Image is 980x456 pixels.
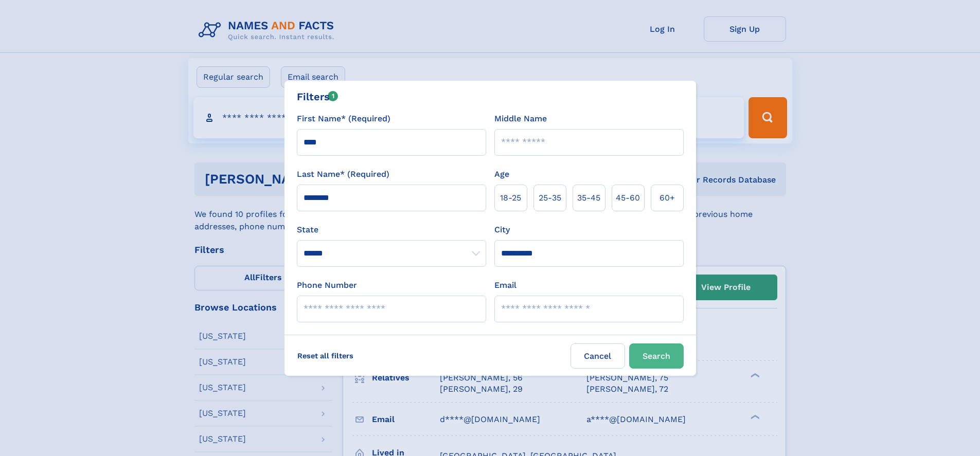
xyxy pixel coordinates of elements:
[494,113,547,125] label: Middle Name
[539,192,561,204] span: 25‑35
[500,192,521,204] span: 18‑25
[494,224,510,236] label: City
[577,192,600,204] span: 35‑45
[494,168,509,180] label: Age
[629,343,684,369] button: Search
[297,113,390,125] label: First Name* (Required)
[616,192,640,204] span: 45‑60
[297,279,357,291] label: Phone Number
[297,89,338,104] div: Filters
[291,343,360,368] label: Reset all filters
[494,279,516,291] label: Email
[571,343,625,369] label: Cancel
[297,224,486,236] label: State
[297,168,389,180] label: Last Name* (Required)
[660,192,675,204] span: 60+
